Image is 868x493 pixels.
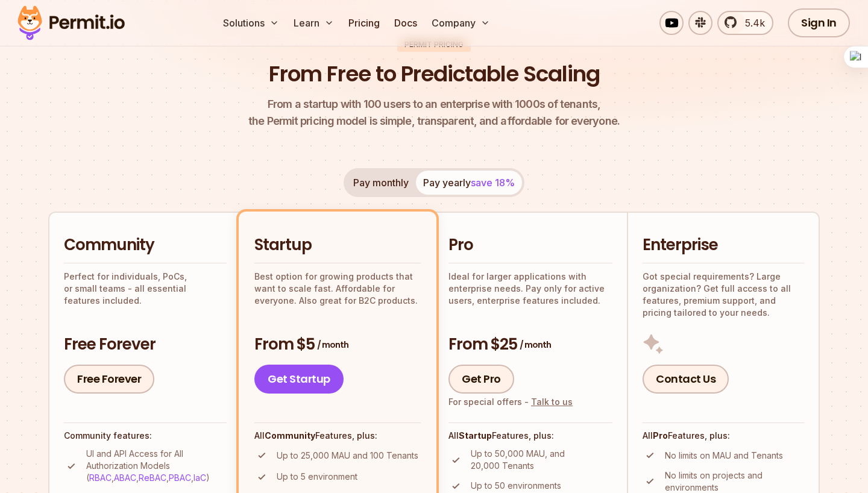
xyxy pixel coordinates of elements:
[448,234,612,256] h2: Pro
[114,473,136,483] a: ABAC
[64,365,154,394] a: Free Forever
[193,473,206,483] a: IaC
[643,271,804,319] p: Got special requirements? Large organization? Get full access to all features, premium support, a...
[448,271,612,307] p: Ideal for larger applications with enterprise needs. Pay only for active users, enterprise featur...
[64,334,227,356] h3: Free Forever
[64,430,227,442] h4: Community features:
[643,430,804,442] h4: All Features, plus:
[448,334,612,356] h3: From $25
[717,11,773,35] a: 5.4k
[344,11,385,35] a: Pricing
[89,473,112,483] a: RBAC
[277,471,357,483] p: Up to 5 environment
[471,448,612,472] p: Up to 50,000 MAU, and 20,000 Tenants
[12,2,130,43] img: Permit logo
[254,234,421,256] h2: Startup
[218,11,284,35] button: Solutions
[254,365,344,394] a: Get Startup
[471,480,561,492] p: Up to 50 environments
[427,11,495,35] button: Company
[254,271,421,307] p: Best option for growing products that want to scale fast. Affordable for everyone. Also great for...
[254,334,421,356] h3: From $5
[64,271,227,307] p: Perfect for individuals, PoCs, or small teams - all essential features included.
[448,365,514,394] a: Get Pro
[448,396,573,408] div: For special offers -
[169,473,191,483] a: PBAC
[277,450,418,462] p: Up to 25,000 MAU and 100 Tenants
[531,397,573,407] a: Talk to us
[788,8,850,37] a: Sign In
[139,473,166,483] a: ReBAC
[265,430,315,441] strong: Community
[254,430,421,442] h4: All Features, plus:
[289,11,339,35] button: Learn
[738,16,765,30] span: 5.4k
[643,234,804,256] h2: Enterprise
[269,59,600,89] h1: From Free to Predictable Scaling
[86,448,227,484] p: UI and API Access for All Authorization Models ( , , , , )
[459,430,492,441] strong: Startup
[389,11,422,35] a: Docs
[665,450,783,462] p: No limits on MAU and Tenants
[248,96,620,113] span: From a startup with 100 users to an enterprise with 1000s of tenants,
[317,339,348,351] span: / month
[448,430,612,442] h4: All Features, plus:
[520,339,551,351] span: / month
[346,171,416,195] button: Pay monthly
[643,365,729,394] a: Contact Us
[248,96,620,130] p: the Permit pricing model is simple, transparent, and affordable for everyone.
[64,234,227,256] h2: Community
[653,430,668,441] strong: Pro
